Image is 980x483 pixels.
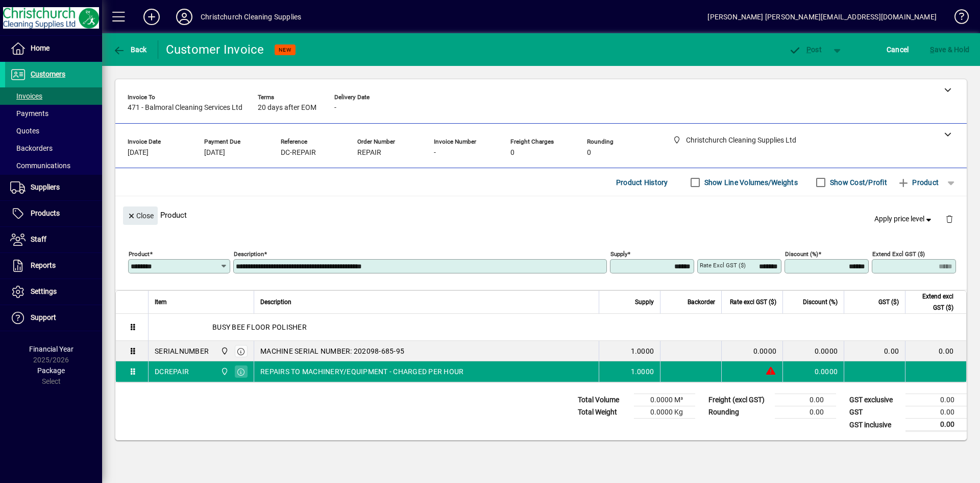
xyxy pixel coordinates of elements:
[31,209,60,217] span: Products
[803,296,838,308] span: Discount (%)
[775,394,836,406] td: 0.00
[930,41,969,58] span: ave & Hold
[260,346,404,356] span: MACHINE SERIAL NUMBER: 202098-685-95
[5,122,102,140] a: Quotes
[905,341,966,361] td: 0.00
[905,394,967,406] td: 0.00
[785,250,818,258] mat-label: Discount (%)
[102,40,158,59] app-page-header-button: Back
[905,419,967,431] td: 0.00
[783,40,827,59] button: Post
[730,296,776,308] span: Rate excl GST ($)
[201,9,301,25] div: Christchurch Cleaning Supplies
[927,40,972,59] button: Save & Hold
[110,40,150,59] button: Back
[31,70,65,78] span: Customers
[775,406,836,419] td: 0.00
[113,45,147,54] span: Back
[870,210,938,228] button: Apply price level
[281,149,316,157] span: DC-REPAIR
[234,250,264,258] mat-label: Description
[703,406,775,419] td: Rounding
[634,394,695,406] td: 0.0000 M³
[258,104,316,112] span: 20 days after EOM
[872,250,925,258] mat-label: Extend excl GST ($)
[10,109,48,118] span: Payments
[884,40,912,59] button: Cancel
[707,9,937,25] div: [PERSON_NAME] [PERSON_NAME][EMAIL_ADDRESS][DOMAIN_NAME]
[10,127,39,135] span: Quotes
[5,105,102,122] a: Payments
[37,366,65,375] span: Package
[947,2,967,35] a: Knowledge Base
[844,341,905,361] td: 0.00
[155,366,189,377] div: DCREPAIR
[610,250,627,258] mat-label: Supply
[129,250,150,258] mat-label: Product
[204,149,225,157] span: [DATE]
[703,394,775,406] td: Freight (excl GST)
[260,366,463,377] span: REPAIRS TO MACHINERY/EQUIPMENT - CHARGED PER HOUR
[892,173,944,192] button: Product
[135,8,168,26] button: Add
[434,149,436,157] span: -
[905,406,967,419] td: 0.00
[702,177,798,188] label: Show Line Volumes/Weights
[844,406,905,419] td: GST
[149,314,966,340] div: BUSY BEE FLOOR POLISHER
[844,419,905,431] td: GST inclusive
[166,41,264,58] div: Customer Invoice
[912,291,953,313] span: Extend excl GST ($)
[806,45,811,54] span: P
[844,394,905,406] td: GST exclusive
[115,196,967,234] div: Product
[5,140,102,157] a: Backorders
[573,406,634,419] td: Total Weight
[123,206,158,225] button: Close
[31,261,56,269] span: Reports
[29,345,73,353] span: Financial Year
[616,174,668,191] span: Product History
[5,253,102,279] a: Reports
[218,366,230,377] span: Christchurch Cleaning Supplies Ltd
[631,346,654,356] span: 1.0000
[573,394,634,406] td: Total Volume
[31,313,56,321] span: Support
[728,346,776,356] div: 0.0000
[937,214,962,223] app-page-header-button: Delete
[510,149,514,157] span: 0
[357,149,381,157] span: REPAIR
[128,149,149,157] span: [DATE]
[279,47,291,53] span: NEW
[878,296,899,308] span: GST ($)
[635,296,654,308] span: Supply
[5,157,102,174] a: Communications
[260,296,291,308] span: Description
[10,92,42,100] span: Invoices
[828,177,887,188] label: Show Cost/Profit
[127,208,154,224] span: Close
[155,296,167,308] span: Item
[5,175,102,200] a: Suppliers
[334,104,336,112] span: -
[897,174,939,191] span: Product
[31,183,60,191] span: Suppliers
[10,144,53,152] span: Backorders
[10,162,70,170] span: Communications
[937,206,962,231] button: Delete
[31,287,57,295] span: Settings
[5,305,102,331] a: Support
[700,262,746,269] mat-label: Rate excl GST ($)
[634,406,695,419] td: 0.0000 Kg
[874,214,934,224] span: Apply price level
[128,104,242,112] span: 471 - Balmoral Cleaning Services Ltd
[120,211,160,220] app-page-header-button: Close
[782,361,844,382] td: 0.0000
[5,279,102,305] a: Settings
[782,341,844,361] td: 0.0000
[168,8,201,26] button: Profile
[5,36,102,61] a: Home
[789,45,822,54] span: ost
[5,227,102,252] a: Staff
[31,235,46,243] span: Staff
